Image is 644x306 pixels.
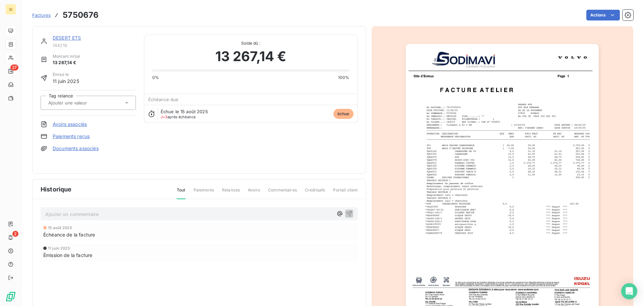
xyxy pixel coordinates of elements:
[152,75,159,81] span: 0%
[161,109,208,114] span: Échue le 15 août 2025
[53,35,81,41] a: DESERT ETS
[10,64,18,71] span: 27
[53,145,99,152] a: Documents associés
[5,4,16,15] div: SI
[148,97,179,102] span: Échéance due
[41,185,72,194] span: Historique
[152,40,350,46] span: Solde dû :
[53,43,136,48] span: 144219
[333,109,354,119] span: échue
[53,59,80,66] span: 13 267,14 €
[53,53,80,59] span: Montant initial
[43,231,95,238] span: Échéance de la facture
[222,187,240,199] span: Relances
[621,283,637,299] div: Open Intercom Messenger
[32,12,51,18] a: Factures
[305,187,325,199] span: Creditsafe
[161,115,167,119] span: J+3
[43,252,92,259] span: Émission de la facture
[63,9,99,21] h3: 5750676
[268,187,297,199] span: Commentaires
[177,187,185,199] span: Tout
[5,66,16,77] a: 27
[48,246,70,250] span: 11 juin 2025
[53,72,79,78] span: Émise le
[32,12,51,18] span: Factures
[215,46,286,67] span: 13 267,14 €
[48,100,115,106] input: Ajouter une valeur
[53,78,79,85] span: 11 juin 2025
[12,231,18,237] span: 2
[333,187,358,199] span: Portail client
[5,291,16,302] img: Logo LeanPay
[248,187,260,199] span: Avoirs
[338,75,350,81] span: 100%
[53,133,90,140] a: Paiements reçus
[48,226,72,230] span: 15 août 2025
[161,115,196,119] span: après échéance
[586,10,620,20] button: Actions
[194,187,214,199] span: Paiements
[53,121,87,128] a: Avoirs associés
